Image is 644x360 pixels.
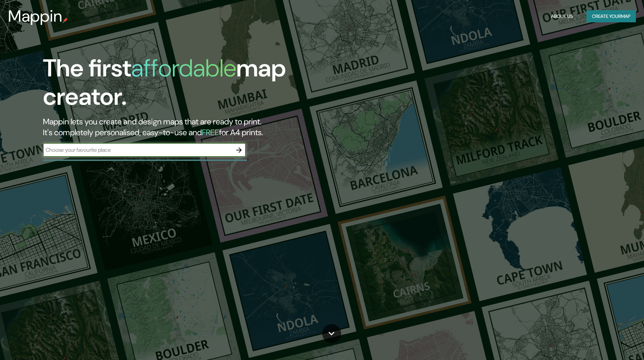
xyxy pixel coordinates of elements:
img: mappin-pin [63,18,68,23]
input: Choose your favourite place [43,146,232,154]
h1: affordable [131,52,236,84]
h5: FREE [202,127,219,138]
h2: Mappin lets you create and design maps that are ready to print. It's completely personalised, eas... [43,116,365,138]
button: Create yourmap [587,10,636,23]
h3: Mappin [8,7,63,26]
button: About Us [548,10,576,23]
h1: The first map creator. [43,54,365,116]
